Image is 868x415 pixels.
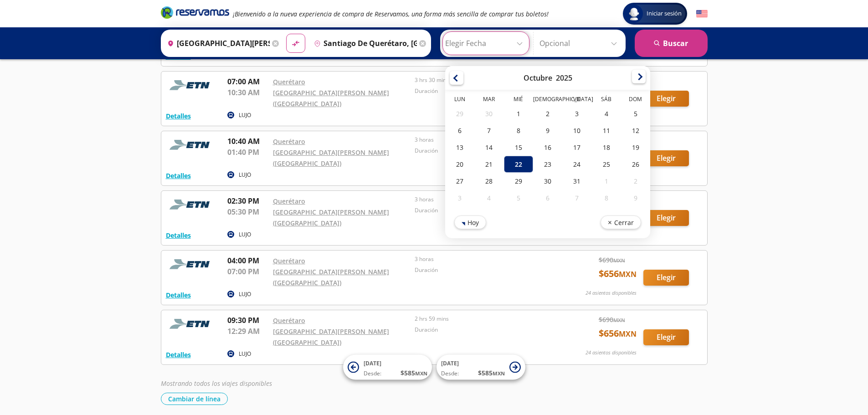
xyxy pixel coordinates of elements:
button: Cerrar [600,215,641,229]
p: Duración [415,266,552,274]
img: RESERVAMOS [166,255,216,273]
p: 09:30 PM [227,315,268,326]
div: 24-Oct-25 [562,156,591,173]
a: [GEOGRAPHIC_DATA][PERSON_NAME] ([GEOGRAPHIC_DATA]) [273,267,389,287]
a: Querétaro [273,137,305,146]
div: 07-Nov-25 [562,190,591,206]
div: 15-Oct-25 [503,139,533,156]
p: 07:00 AM [227,76,268,87]
a: Querétaro [273,197,305,205]
span: $ 585 [401,368,427,378]
button: Elegir [643,210,689,226]
div: 28-Oct-25 [474,173,503,190]
button: Elegir [643,91,689,107]
p: 07:00 PM [227,266,268,277]
div: 22-Oct-25 [503,156,533,173]
input: Elegir Fecha [445,32,527,55]
div: 13-Oct-25 [445,139,474,156]
div: 08-Oct-25 [503,122,533,139]
div: 30-Sep-25 [474,105,503,122]
em: Mostrando todos los viajes disponibles [161,379,272,388]
button: Hoy [454,215,486,229]
button: Detalles [166,111,191,121]
div: 17-Oct-25 [562,139,591,156]
button: Detalles [166,290,191,300]
a: Querétaro [273,316,305,325]
div: 29-Oct-25 [503,173,533,190]
p: 12:29 AM [227,326,268,337]
p: Duración [415,87,552,95]
span: Desde: [441,369,459,378]
p: Duración [415,326,552,334]
div: 07-Oct-25 [474,122,503,139]
div: 01-Oct-25 [503,105,533,122]
div: 20-Oct-25 [445,156,474,173]
button: Detalles [166,231,191,240]
a: [GEOGRAPHIC_DATA][PERSON_NAME] ([GEOGRAPHIC_DATA]) [273,327,389,347]
div: 05-Oct-25 [621,105,650,122]
small: MXN [613,257,625,264]
th: Martes [474,95,503,105]
p: Duración [415,206,552,215]
small: MXN [619,329,637,339]
p: 3 horas [415,136,552,144]
span: [DATE] [441,359,459,367]
img: RESERVAMOS [166,195,216,214]
small: MXN [415,370,427,377]
div: 03-Nov-25 [445,190,474,206]
div: 25-Oct-25 [591,156,621,173]
div: 06-Nov-25 [533,190,562,206]
th: Miércoles [503,95,533,105]
div: 08-Nov-25 [591,190,621,206]
small: MXN [613,317,625,323]
button: Buscar [635,30,708,57]
div: 04-Nov-25 [474,190,503,206]
th: Viernes [562,95,591,105]
p: LUJO [239,290,251,298]
span: $ 690 [599,255,625,265]
div: 04-Oct-25 [591,105,621,122]
div: 02-Nov-25 [621,173,650,190]
button: [DATE]Desde:$585MXN [343,355,432,380]
a: [GEOGRAPHIC_DATA][PERSON_NAME] ([GEOGRAPHIC_DATA]) [273,148,389,168]
div: 10-Oct-25 [562,122,591,139]
span: [DATE] [364,359,381,367]
div: 30-Oct-25 [533,173,562,190]
p: 10:30 AM [227,87,268,98]
div: 29-Sep-25 [445,105,474,122]
div: 03-Oct-25 [562,105,591,122]
span: $ 690 [599,315,625,324]
th: Lunes [445,95,474,105]
button: Cambiar de línea [161,393,228,405]
p: 3 horas [415,255,552,263]
img: RESERVAMOS [166,136,216,154]
th: Sábado [591,95,621,105]
div: 11-Oct-25 [591,122,621,139]
div: 09-Oct-25 [533,122,562,139]
p: LUJO [239,350,251,358]
div: 18-Oct-25 [591,139,621,156]
input: Buscar Destino [310,32,417,55]
span: $ 585 [478,368,505,378]
div: 09-Nov-25 [621,190,650,206]
th: Domingo [621,95,650,105]
span: Iniciar sesión [643,9,685,18]
p: 24 asientos disponibles [586,289,637,297]
button: Detalles [166,171,191,180]
p: LUJO [239,231,251,239]
div: 16-Oct-25 [533,139,562,156]
a: [GEOGRAPHIC_DATA][PERSON_NAME] ([GEOGRAPHIC_DATA]) [273,88,389,108]
p: 02:30 PM [227,195,268,206]
div: 21-Oct-25 [474,156,503,173]
div: 05-Nov-25 [503,190,533,206]
button: Elegir [643,270,689,286]
input: Buscar Origen [164,32,270,55]
button: English [696,8,708,20]
th: Jueves [533,95,562,105]
p: 05:30 PM [227,206,268,217]
div: 2025 [555,73,572,83]
span: Desde: [364,369,381,378]
div: 23-Oct-25 [533,156,562,173]
p: LUJO [239,171,251,179]
img: RESERVAMOS [166,315,216,333]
